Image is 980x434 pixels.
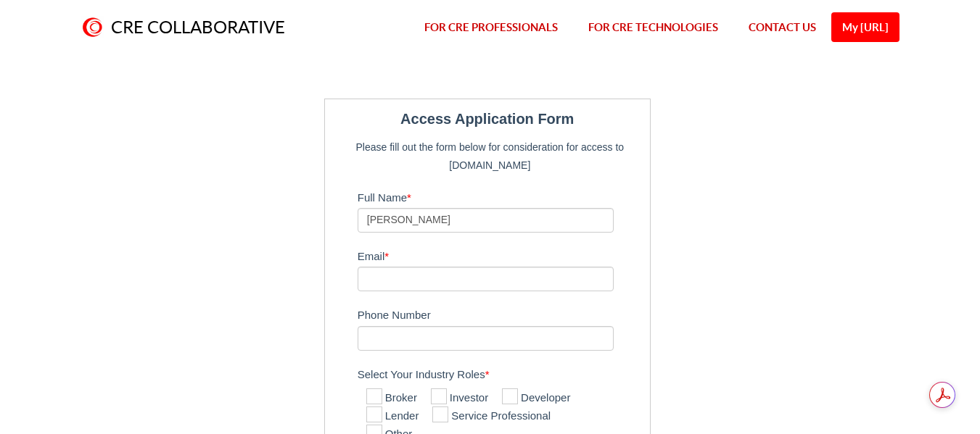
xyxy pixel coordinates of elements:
[366,390,417,407] label: Broker
[358,185,643,208] label: Full Name
[332,107,643,131] legend: Access Application Form
[358,243,643,267] label: Email
[358,362,643,385] label: Select Your Industry Roles
[366,408,419,425] label: Lender
[358,302,643,325] label: Phone Number
[831,12,899,42] a: My [URL]
[432,408,551,425] label: Service Professional
[350,138,630,173] p: Please fill out the form below for consideration for access to [DOMAIN_NAME]
[431,390,488,407] label: Investor
[502,390,570,407] label: Developer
